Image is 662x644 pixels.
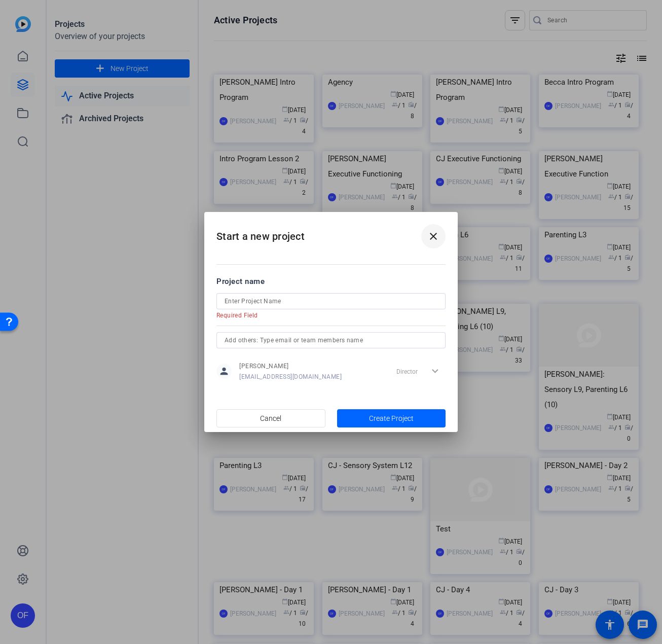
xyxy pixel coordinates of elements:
input: Enter Project Name [225,295,437,307]
mat-icon: close [427,230,439,242]
button: Cancel [216,409,325,427]
span: [EMAIL_ADDRESS][DOMAIN_NAME] [239,373,342,381]
span: Cancel [260,409,281,428]
h2: Start a new project [204,212,458,253]
button: Create Project [337,409,446,427]
div: Project name [216,276,446,287]
span: [PERSON_NAME] [239,362,342,370]
span: Create Project [369,413,414,424]
mat-icon: person [216,364,232,379]
input: Add others: Type email or team members name [225,334,437,346]
mat-error: Required Field [216,309,437,319]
